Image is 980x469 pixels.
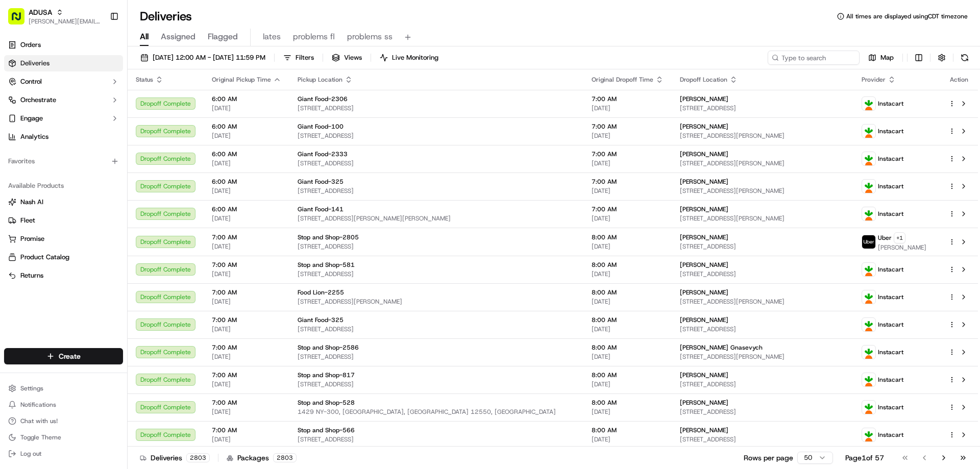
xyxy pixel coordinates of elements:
span: [DATE] [212,132,281,140]
span: [DATE] [592,435,664,443]
span: Giant Food-325 [298,316,344,324]
span: [DATE] [592,159,664,167]
button: [PERSON_NAME][EMAIL_ADDRESS][PERSON_NAME][DOMAIN_NAME] [29,17,102,26]
button: Notifications [4,398,123,412]
img: profile_instacart_ahold_partner.png [862,373,875,386]
h1: Deliveries [140,8,192,24]
span: All [140,31,149,43]
span: Stop and Shop-2586 [298,343,359,352]
img: profile_instacart_ahold_partner.png [862,401,875,414]
span: 8:00 AM [592,399,664,407]
button: Settings [4,381,123,396]
span: problems fl [293,31,335,43]
span: Fleet [20,216,35,225]
span: All times are displayed using CDT timezone [846,12,968,20]
span: Status [136,76,153,84]
span: Original Dropoff Time [592,76,653,84]
button: ADUSA[PERSON_NAME][EMAIL_ADDRESS][PERSON_NAME][DOMAIN_NAME] [4,4,106,29]
span: Instacart [878,348,903,356]
img: profile_instacart_ahold_partner.png [862,263,875,276]
button: Create [4,348,123,364]
span: Instacart [878,265,903,274]
span: [DATE] [212,270,281,278]
span: [PERSON_NAME] [680,178,728,186]
span: Control [20,77,42,86]
span: [DATE] [592,242,664,251]
div: Page 1 of 57 [845,453,884,463]
span: problems ss [347,31,393,43]
span: Instacart [878,182,903,190]
div: Favorites [4,153,123,169]
span: Assigned [161,31,195,43]
span: Instacart [878,155,903,163]
div: 2803 [273,453,297,462]
div: Action [948,76,970,84]
p: Rows per page [744,453,793,463]
span: Giant Food-325 [298,178,344,186]
span: Returns [20,271,43,280]
span: [PERSON_NAME] [680,233,728,241]
button: Promise [4,231,123,247]
span: Instacart [878,293,903,301]
span: [STREET_ADDRESS] [298,380,575,388]
span: [STREET_ADDRESS] [298,435,575,443]
button: Chat with us! [4,414,123,428]
div: Available Products [4,178,123,194]
span: Promise [20,234,44,243]
span: [STREET_ADDRESS] [298,132,575,140]
span: [STREET_ADDRESS][PERSON_NAME] [680,298,845,306]
div: Deliveries [140,453,210,463]
span: 7:00 AM [592,150,664,158]
span: Filters [296,53,314,62]
span: 7:00 AM [592,205,664,213]
span: Stop and Shop-566 [298,426,355,434]
button: Product Catalog [4,249,123,265]
span: [DATE] [212,353,281,361]
span: 7:00 AM [212,316,281,324]
button: ADUSA [29,7,52,17]
a: Deliveries [4,55,123,71]
span: 7:00 AM [212,426,281,434]
span: [STREET_ADDRESS] [298,270,575,278]
span: [DATE] [212,380,281,388]
span: lates [263,31,281,43]
a: Analytics [4,129,123,145]
img: profile_instacart_ahold_partner.png [862,207,875,220]
span: [DATE] 12:00 AM - [DATE] 11:59 PM [153,53,265,62]
a: Fleet [8,216,119,225]
span: 7:00 AM [212,371,281,379]
span: [STREET_ADDRESS][PERSON_NAME] [680,353,845,361]
span: Live Monitoring [392,53,438,62]
span: 7:00 AM [212,288,281,297]
span: Stop and Shop-581 [298,261,355,269]
span: [PERSON_NAME] Gnasevych [680,343,763,352]
img: profile_instacart_ahold_partner.png [862,290,875,304]
span: 8:00 AM [592,261,664,269]
span: Analytics [20,132,48,141]
button: [DATE] 12:00 AM - [DATE] 11:59 PM [136,51,270,65]
span: [DATE] [592,214,664,223]
span: Instacart [878,210,903,218]
span: Dropoff Location [680,76,727,84]
input: Type to search [768,51,860,65]
span: [PERSON_NAME] [680,122,728,131]
span: Giant Food-2306 [298,95,348,103]
span: 8:00 AM [592,316,664,324]
button: Control [4,73,123,90]
span: 8:00 AM [592,288,664,297]
span: [PERSON_NAME] [680,399,728,407]
span: 6:00 AM [212,150,281,158]
span: [DATE] [212,325,281,333]
button: Refresh [958,51,972,65]
span: 7:00 AM [212,261,281,269]
span: [DATE] [592,353,664,361]
button: Filters [279,51,318,65]
span: [DATE] [592,325,664,333]
span: [STREET_ADDRESS][PERSON_NAME] [680,159,845,167]
span: [PERSON_NAME] [680,316,728,324]
span: [PERSON_NAME] [878,243,926,252]
span: Stop and Shop-817 [298,371,355,379]
span: 6:00 AM [212,95,281,103]
a: Orders [4,37,123,53]
button: Orchestrate [4,92,123,108]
